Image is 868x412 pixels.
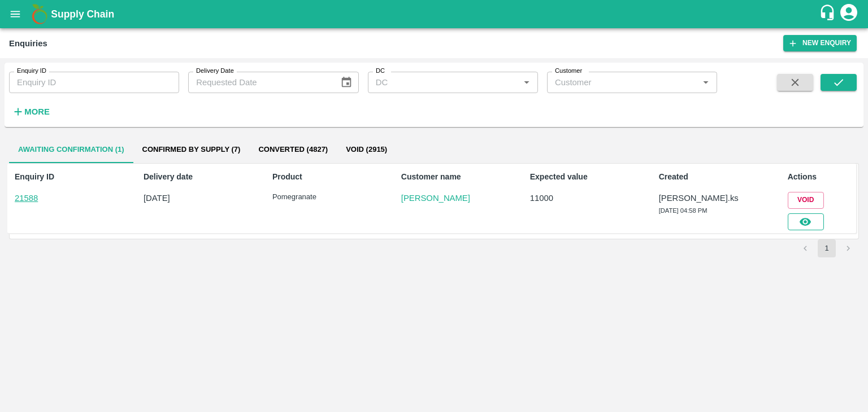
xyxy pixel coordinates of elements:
a: Supply Chain [51,6,819,22]
button: Awaiting confirmation (1) [9,136,133,163]
label: DC [376,67,385,76]
button: Void (2915) [337,136,396,163]
p: Pomegranate [272,192,338,203]
a: 21588 [15,194,38,203]
button: More [9,102,53,121]
input: Enquiry ID [9,72,179,93]
button: page 1 [818,239,836,257]
p: Delivery date [144,171,209,183]
button: Open [698,75,713,90]
p: Actions [788,171,853,183]
label: Customer [555,67,582,76]
nav: pagination navigation [795,239,859,257]
button: Converted (4827) [249,136,337,163]
span: [DATE] 04:58 PM [659,207,708,214]
button: New Enquiry [783,35,857,51]
div: customer-support [819,4,839,24]
input: DC [371,75,516,90]
button: Open [519,75,534,90]
button: Void [788,192,824,208]
p: Enquiry ID [15,171,80,183]
p: Created [659,171,724,183]
p: Product [272,171,338,183]
div: Enquiries [9,36,47,51]
img: logo [28,3,51,25]
label: Enquiry ID [17,67,46,76]
b: Supply Chain [51,8,114,20]
p: [DATE] [144,192,209,204]
button: Choose date [336,72,357,93]
p: 11000 [530,192,596,204]
p: Customer name [401,171,467,183]
strong: More [24,107,50,116]
a: [PERSON_NAME] [401,192,467,204]
label: Delivery Date [196,67,234,76]
p: [PERSON_NAME].ks [659,192,724,204]
div: account of current user [839,2,859,26]
input: Requested Date [188,72,331,93]
button: Confirmed by supply (7) [133,136,250,163]
input: Customer [550,75,695,90]
p: Expected value [530,171,596,183]
button: open drawer [2,1,28,27]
